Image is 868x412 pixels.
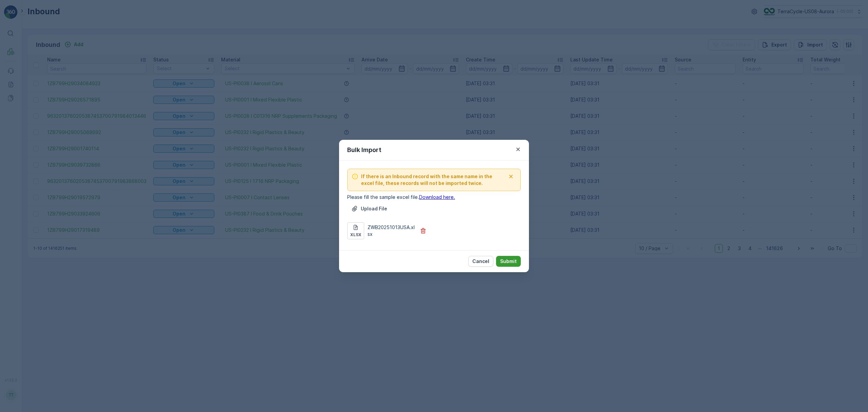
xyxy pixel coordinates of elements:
p: Please fill the sample excel file. [347,194,521,201]
p: ZWB20251013USA.xlsx [368,224,416,238]
a: Download here. [419,194,455,200]
p: Cancel [472,258,489,265]
button: Cancel [468,256,493,267]
p: Bulk Import [347,145,381,155]
p: xlsx [350,232,361,238]
button: Upload File [347,203,391,214]
p: Upload File [361,205,387,212]
span: If there is an Inbound record with the same name in the excel file, these records will not be imp... [361,173,506,187]
p: Submit [500,258,517,265]
button: Submit [496,256,521,267]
